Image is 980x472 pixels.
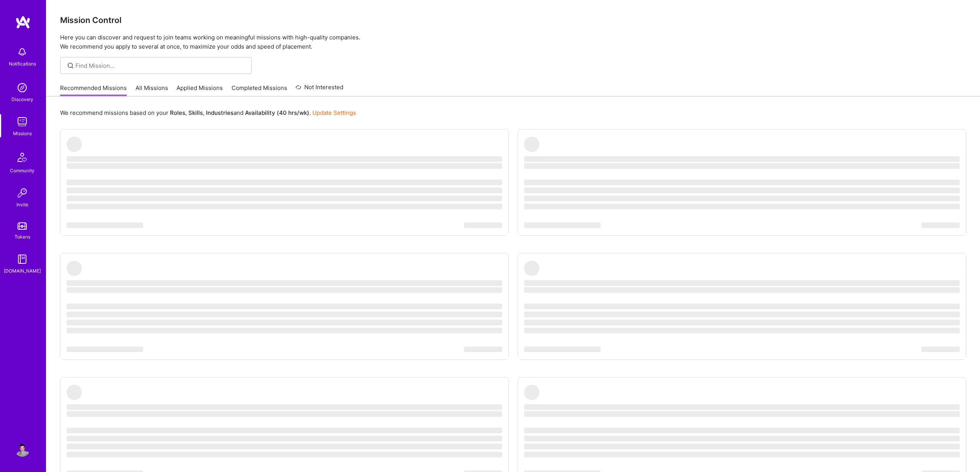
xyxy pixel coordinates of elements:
[188,109,203,116] b: Skills
[4,267,41,275] div: [DOMAIN_NAME]
[312,109,356,116] a: Update Settings
[15,15,31,29] img: logo
[136,84,168,96] a: All Missions
[176,84,223,96] a: Applied Missions
[10,167,34,175] div: Community
[16,201,28,209] div: Invite
[206,109,234,116] b: Industries
[15,252,30,267] img: guide book
[245,109,309,116] b: Availability (40 hrs/wk)
[15,185,30,201] img: Invite
[15,441,30,457] img: User Avatar
[9,60,36,68] div: Notifications
[13,129,32,137] div: Missions
[60,84,127,96] a: Recommended Missions
[232,84,287,96] a: Completed Missions
[60,33,966,51] p: Here you can discover and request to join teams working on meaningful missions with high-quality ...
[66,61,75,70] i: icon SearchGrey
[13,441,32,457] a: User Avatar
[75,62,246,70] input: Find Mission...
[18,222,27,230] img: tokens
[15,114,30,129] img: teamwork
[11,95,33,103] div: Discovery
[15,44,30,60] img: bell
[13,148,31,167] img: Community
[15,80,30,95] img: discovery
[170,109,185,116] b: Roles
[60,109,356,117] p: We recommend missions based on your , , and .
[296,83,343,96] a: Not Interested
[15,233,30,241] div: Tokens
[60,15,966,25] h3: Mission Control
